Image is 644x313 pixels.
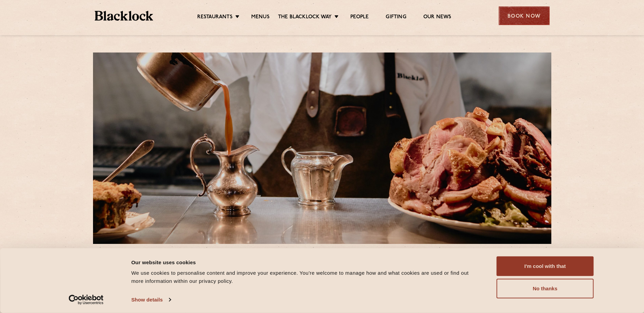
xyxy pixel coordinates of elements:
[423,14,452,21] a: Our News
[350,14,369,21] a: People
[251,14,270,21] a: Menus
[499,6,550,25] div: Book Now
[131,295,171,305] a: Show details
[497,256,594,276] button: I'm cool with that
[131,269,481,285] div: We use cookies to personalise content and improve your experience. You're welcome to manage how a...
[278,14,332,21] a: The Blacklock Way
[56,295,116,305] a: Usercentrics Cookiebot - opens in a new window
[131,258,481,266] div: Our website uses cookies
[386,14,406,21] a: Gifting
[197,14,233,21] a: Restaurants
[497,279,594,298] button: No thanks
[95,11,153,21] img: BL_Textured_Logo-footer-cropped.svg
